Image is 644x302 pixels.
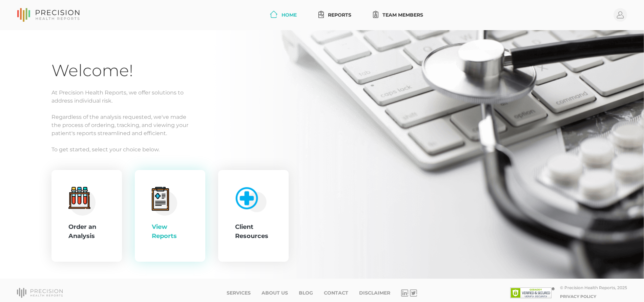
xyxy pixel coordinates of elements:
a: Disclaimer [359,290,390,296]
a: Team Members [370,9,426,21]
a: Services [227,290,251,296]
img: SSL site seal - click to verify [510,287,555,298]
div: Order an Analysis [68,222,105,241]
a: Home [267,9,299,21]
div: View Reports [152,222,188,241]
div: Client Resources [235,222,272,241]
a: Privacy Policy [560,294,596,299]
a: Blog [299,290,313,296]
h1: Welcome! [51,61,593,81]
a: About Us [262,290,288,296]
div: © Precision Health Reports, 2025 [560,285,627,290]
img: client-resource.c5a3b187.png [232,184,267,213]
a: Reports [316,9,354,21]
p: To get started, select your choice below. [51,146,593,154]
p: Regardless of the analysis requested, we've made the process of ordering, tracking, and viewing y... [51,113,593,137]
p: At Precision Health Reports, we offer solutions to address individual risk. [51,89,593,105]
a: Contact [324,290,348,296]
